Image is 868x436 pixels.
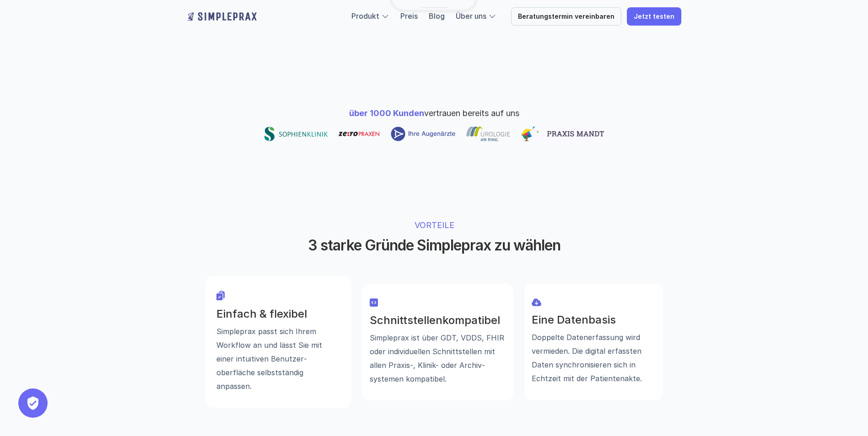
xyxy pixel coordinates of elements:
[532,314,656,327] h3: Eine Datenbasis
[400,11,418,21] a: Preis
[456,11,486,21] a: Über uns
[349,108,424,118] span: über 1000 Kunden
[370,314,506,327] h3: Schnittstellenkompatibel
[351,11,379,21] a: Produkt
[216,308,340,321] h3: Einfach & flexibel
[291,219,577,231] p: VORTEILE
[216,324,340,393] p: Simpleprax passt sich Ihrem Workflow an und lässt Sie mit einer intuitiven Benutzer­oberfläche se...
[627,7,681,26] a: Jetzt testen
[511,7,621,26] a: Beratungstermin vereinbaren
[349,107,519,119] p: vertrauen bereits auf uns
[518,13,615,21] p: Beratungstermin vereinbaren
[532,330,656,385] p: Doppelte Datenerfassung wird vermieden. Die digital erfassten Daten synchronisieren sich in Echtz...
[634,13,674,21] p: Jetzt testen
[370,330,506,385] p: Simpleprax ist über GDT, VDDS, FHIR oder individuellen Schnittstellen mit allen Praxis-, Klinik- ...
[429,11,445,21] a: Blog
[263,237,606,254] h2: 3 starke Gründe Simpleprax zu wählen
